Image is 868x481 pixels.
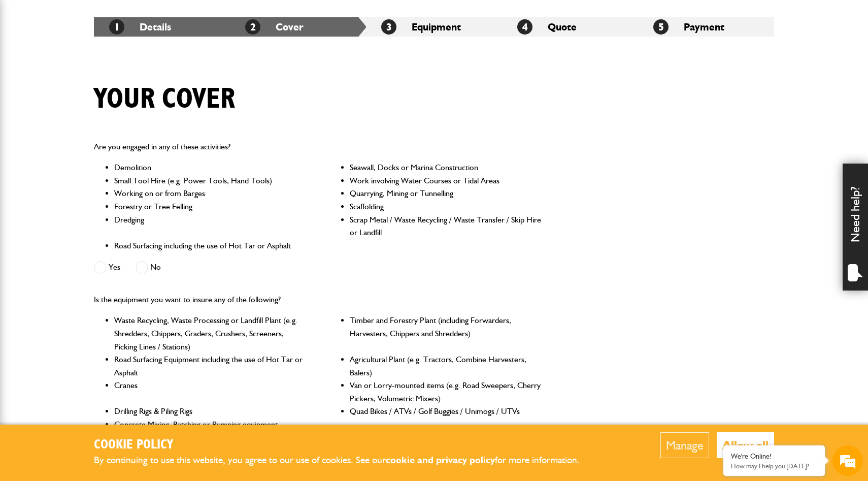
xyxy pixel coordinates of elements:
[350,405,542,418] li: Quad Bikes / ATVs / Golf Buggies / Unimogs / UTVs
[114,405,307,418] li: Drilling Rigs & Piling Rigs
[114,187,307,200] li: Working on or from Barges
[114,239,307,252] li: Road Surfacing including the use of Hot Tar or Asphalt
[638,17,774,37] li: Payment
[114,200,307,213] li: Forestry or Tree Felling
[717,432,774,458] button: Allow all
[114,418,307,431] li: Concrete Mixing, Batching or Pumping equipment
[660,432,709,458] button: Manage
[350,187,542,200] li: Quarrying, Mining or Tunnelling
[94,453,596,468] p: By continuing to use this website, you agree to our use of cookies. See our for more information.
[114,314,307,353] li: Waste Recycling, Waste Processing or Landfill Plant (e.g. Shredders, Chippers, Graders, Crushers,...
[109,21,171,33] a: 1Details
[94,140,542,153] p: Are you engaged in any of these activities?
[843,164,868,291] div: Need help?
[350,213,542,239] li: Scrap Metal / Waste Recycling / Waste Transfer / Skip Hire or Landfill
[502,17,638,37] li: Quote
[350,161,542,174] li: Seawall, Docks or Marina Construction
[114,161,307,174] li: Demolition
[350,379,542,405] li: Van or Lorry-mounted items (e.g. Road Sweepers, Cherry Pickers, Volumetric Mixers)
[350,174,542,187] li: Work involving Water Courses or Tidal Areas
[245,19,260,35] span: 2
[94,293,542,306] p: Is the equipment you want to insure any of the following?
[350,200,542,213] li: Scaffolding
[114,213,307,239] li: Dredging
[653,19,669,35] span: 5
[366,17,502,37] li: Equipment
[350,314,542,353] li: Timber and Forestry Plant (including Forwarders, Harvesters, Chippers and Shredders)
[731,462,817,470] p: How may I help you today?
[517,19,532,35] span: 4
[386,454,495,466] a: cookie and privacy policy
[136,261,161,274] label: No
[731,452,817,461] div: We're Online!
[94,261,120,274] label: Yes
[350,353,542,379] li: Agricultural Plant (e.g. Tractors, Combine Harvesters, Balers)
[94,437,596,453] h2: Cookie Policy
[114,353,307,379] li: Road Surfacing Equipment including the use of Hot Tar or Asphalt
[381,19,396,35] span: 3
[109,19,124,35] span: 1
[114,174,307,187] li: Small Tool Hire (e.g. Power Tools, Hand Tools)
[94,82,235,116] h1: Your cover
[114,379,307,405] li: Cranes
[230,17,366,37] li: Cover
